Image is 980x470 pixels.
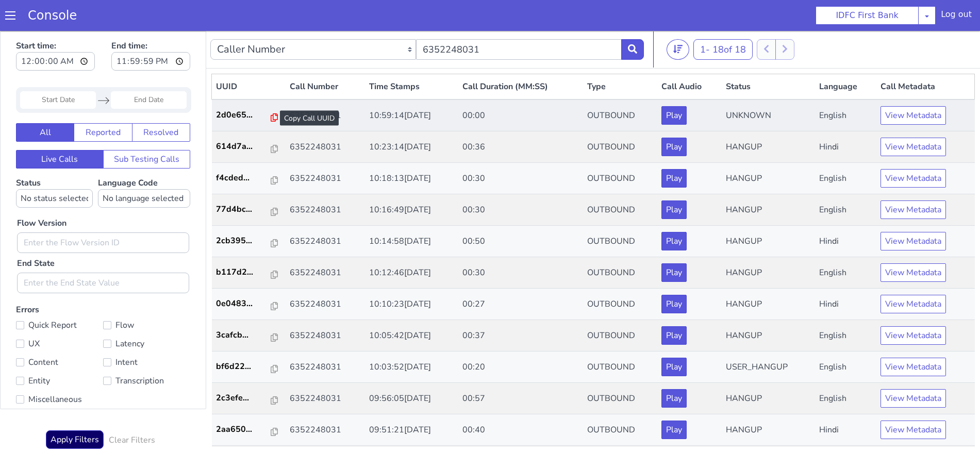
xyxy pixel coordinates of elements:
td: HANGUP [722,258,815,289]
td: OUTBOUND [583,100,658,132]
button: View Metadata [881,75,946,94]
th: Language [815,43,877,69]
input: Enter the Caller Number [416,8,622,29]
td: 6352248031 [286,321,365,352]
td: English [815,352,877,383]
p: 2cb395... [216,204,271,216]
a: 2aa650... [216,392,281,405]
td: OUTBOUND [583,415,658,446]
a: f4cded... [216,141,281,153]
td: 6352248031 [286,195,365,226]
button: Resolved [132,92,190,111]
button: Play [661,327,687,345]
td: OUTBOUND [583,163,658,195]
td: 6352248031 [286,415,365,446]
a: Console [15,8,89,23]
td: HANGUP [722,352,815,383]
label: Errors [16,273,190,378]
td: 00:36 [458,100,583,132]
th: Type [583,43,658,69]
select: Status [16,158,93,177]
p: 2c3efe... [216,361,271,373]
td: 6352248031 [286,352,365,383]
td: HANGUP [722,415,815,446]
td: 10:59:14[DATE] [365,69,458,100]
td: HANGUP [722,195,815,226]
td: 00:50 [458,195,583,226]
p: 614d7a... [216,109,271,122]
td: 00:30 [458,132,583,163]
p: 2aa650... [216,392,271,405]
button: Apply Filters [46,399,104,418]
button: View Metadata [881,390,946,408]
th: Call Number [286,43,365,69]
label: Latency [103,306,190,320]
label: Flow Version [17,186,67,198]
button: Play [661,390,687,408]
th: Call Duration (MM:SS) [458,43,583,69]
td: 6352248031 [286,69,365,100]
td: English [815,163,877,195]
td: English [815,289,877,321]
td: 6352248031 [286,258,365,289]
td: 6352248031 [286,163,365,195]
label: Flow [103,287,190,301]
td: OUTBOUND [583,258,658,289]
td: HANGUP [722,163,815,195]
button: View Metadata [881,107,946,125]
td: HANGUP [722,100,815,132]
td: Hindi [815,258,877,289]
th: Call Audio [657,43,722,69]
td: 6352248031 [286,383,365,415]
button: Play [661,232,687,251]
p: 77d4bc... [216,172,271,184]
th: UUID [212,43,286,69]
td: 00:40 [458,383,583,415]
button: View Metadata [881,264,946,282]
td: 00:20 [458,321,583,352]
label: Miscellaneous [16,361,103,376]
td: OUTBOUND [583,289,658,321]
button: Play [661,295,687,314]
td: 00:30 [458,226,583,258]
td: Hindi [815,100,877,132]
label: End time: [111,6,190,43]
td: OUTBOUND [583,352,658,383]
td: 00:41 [458,415,583,446]
input: Enter the Flow Version ID [17,202,189,222]
button: Play [661,75,687,94]
h6: Clear Filters [109,405,155,414]
label: Start time: [16,6,95,43]
td: 00:27 [458,258,583,289]
a: 2c3efe... [216,361,281,373]
input: End Date [111,60,187,78]
button: Play [661,201,687,220]
button: View Metadata [881,295,946,314]
td: 10:03:52[DATE] [365,321,458,352]
td: UNKNOWN [722,69,815,100]
a: 0e0483... [216,266,281,279]
td: English [815,321,877,352]
td: 6352248031 [286,100,365,132]
th: Call Metadata [876,43,974,69]
a: b117d2... [216,235,281,247]
button: Play [661,138,687,157]
td: 10:14:58[DATE] [365,195,458,226]
button: View Metadata [881,138,946,157]
input: Start Date [20,60,96,78]
td: 00:37 [458,289,583,321]
p: 3cafcb... [216,298,271,310]
p: 2d0e65... [216,78,271,90]
td: 00:57 [458,352,583,383]
td: Hindi [815,195,877,226]
button: View Metadata [881,327,946,345]
label: Status [16,146,93,177]
td: 10:18:13[DATE] [365,132,458,163]
button: Play [661,170,687,188]
button: 1- 18of 18 [693,8,753,29]
td: USER_HANGUP [722,321,815,352]
button: Sub Testing Calls [103,119,191,138]
input: Enter the End State Value [17,242,189,262]
button: IDFC First Bank [816,6,919,25]
td: 6352248031 [286,289,365,321]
